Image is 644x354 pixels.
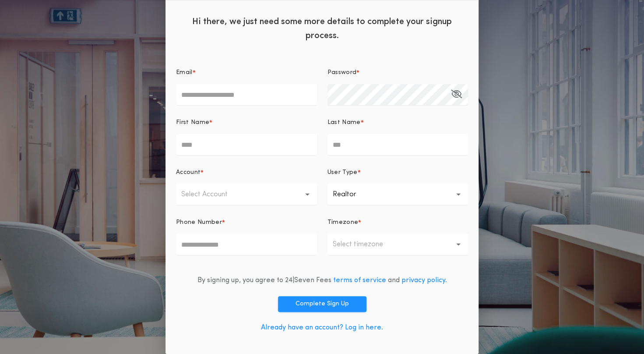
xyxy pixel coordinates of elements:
p: Password [327,68,357,77]
input: Last Name* [327,134,468,155]
button: Select timezone [327,234,468,255]
button: Realtor [327,184,468,205]
p: Timezone [327,218,359,227]
p: Email [176,68,193,77]
p: Select timezone [333,239,397,250]
input: First Name* [176,134,317,155]
input: Email* [176,84,317,105]
a: terms of service [333,277,386,284]
p: Phone Number [176,218,222,227]
p: Account [176,168,201,177]
input: Phone Number* [176,234,317,255]
div: By signing up, you agree to 24|Seven Fees and [197,275,447,286]
p: First Name [176,118,209,127]
p: Realtor [333,189,370,200]
button: Select Account [176,184,317,205]
p: Last Name [327,118,361,127]
a: Already have an account? Log in here. [261,324,383,331]
p: User Type [327,168,358,177]
a: privacy policy. [401,277,447,284]
button: Complete Sign Up [278,296,366,312]
input: Password* [327,84,468,105]
button: Password* [451,84,462,105]
div: Hi there, we just need some more details to complete your signup process. [165,8,479,47]
p: Select Account [181,189,242,200]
